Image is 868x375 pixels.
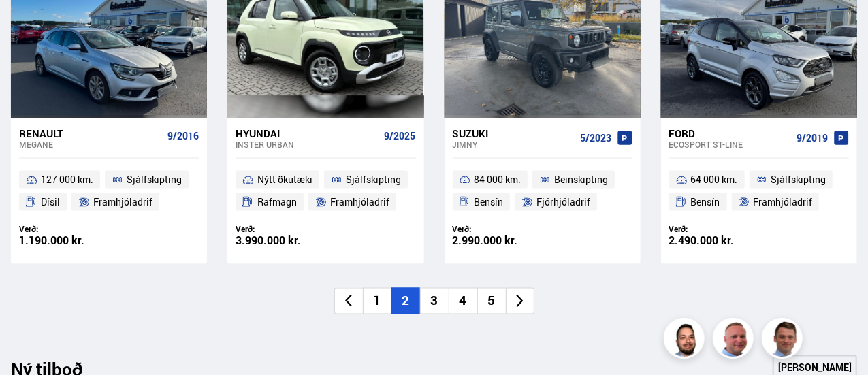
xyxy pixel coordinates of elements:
img: siFngHWaQ9KaOqBr.png [715,320,756,361]
span: Rafmagn [257,194,297,210]
div: 3.990.000 kr. [236,235,325,246]
span: 64 000 km. [691,172,738,188]
div: 1.190.000 kr. [19,235,109,246]
span: Dísil [41,194,60,210]
span: 9/2019 [797,133,828,144]
span: Framhjóladrif [330,194,389,210]
div: Hyundai [236,127,379,140]
div: Suzuki [453,127,575,140]
span: Bensín [691,194,720,210]
span: Sjálfskipting [127,172,182,188]
li: 5 [477,288,506,314]
div: Verð: [19,224,109,234]
li: 4 [449,288,477,314]
span: Beinskipting [554,172,608,188]
a: Suzuki Jimny 5/2023 84 000 km. Beinskipting Bensín Fjórhjóladrif Verð: 2.990.000 kr. [445,118,641,264]
li: 1 [363,288,391,314]
div: Verð: [453,224,543,234]
span: 9/2016 [167,131,199,142]
div: Megane [19,140,162,149]
img: FbJEzSuNWCJXmdc-.webp [764,320,805,361]
div: 2.990.000 kr. [453,235,543,246]
div: 2.490.000 kr. [669,235,759,246]
a: Renault Megane 9/2016 127 000 km. Sjálfskipting Dísil Framhjóladrif Verð: 1.190.000 kr. [11,118,207,264]
div: Inster URBAN [236,140,379,149]
span: Sjálfskipting [346,172,401,188]
a: Hyundai Inster URBAN 9/2025 Nýtt ökutæki Sjálfskipting Rafmagn Framhjóladrif Verð: 3.990.000 kr. [227,118,423,264]
img: nhp88E3Fdnt1Opn2.png [666,320,707,361]
button: Opna LiveChat spjallviðmót [11,5,52,46]
span: 84 000 km. [474,172,521,188]
span: Nýtt ökutæki [257,172,312,188]
div: Jimny [453,140,575,149]
div: Verð: [236,224,325,234]
span: 9/2025 [385,131,416,142]
span: Framhjóladrif [753,194,812,210]
li: 3 [420,288,449,314]
div: EcoSport ST-LINE [669,140,791,149]
div: Renault [19,127,162,140]
a: Ford EcoSport ST-LINE 9/2019 64 000 km. Sjálfskipting Bensín Framhjóladrif Verð: 2.490.000 kr. [661,118,857,264]
span: Bensín [474,194,503,210]
div: Verð: [669,224,759,234]
span: Fjórhjóladrif [536,194,590,210]
span: 127 000 km. [41,172,93,188]
div: Ford [669,127,791,140]
span: Framhjóladrif [93,194,152,210]
span: 5/2023 [580,133,611,144]
li: 2 [391,288,420,314]
span: Sjálfskipting [771,172,826,188]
